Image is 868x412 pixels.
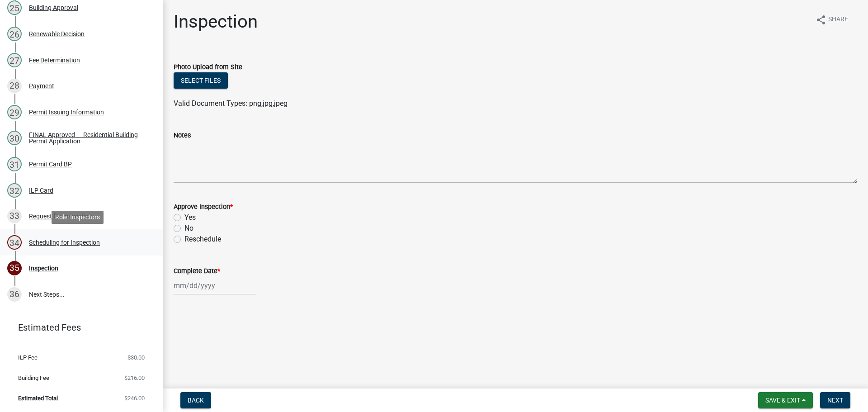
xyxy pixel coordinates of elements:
i: share [816,14,826,25]
div: 32 [7,183,22,198]
div: 29 [7,105,22,119]
button: Select files [174,72,228,89]
div: Payment [29,83,54,89]
div: Building Approval [29,5,78,11]
div: 30 [7,131,22,145]
span: $30.00 [127,355,145,360]
div: Renewable Decision [29,31,85,37]
div: Fee Determination [29,57,80,63]
a: Estimated Fees [7,318,148,336]
div: 36 [7,287,22,302]
label: Notes [174,133,191,139]
div: Request for Inspection [29,213,92,219]
div: 25 [7,0,22,15]
div: 28 [7,79,22,93]
label: Yes [184,212,196,223]
span: Estimated Total [18,395,58,401]
span: Valid Document Types: png,jpg,jpeg [174,99,288,108]
label: Photo Upload from Site [174,64,242,71]
label: Approve Inspection [174,204,233,210]
div: 35 [7,261,22,275]
button: shareShare [808,11,855,28]
span: Back [188,397,204,404]
span: $246.00 [124,395,145,401]
div: Role: Inspectors [52,211,104,224]
div: Scheduling for Inspection [29,239,100,246]
div: 31 [7,157,22,171]
div: Permit Issuing Information [29,109,104,115]
span: Building Fee [18,375,49,381]
div: 33 [7,209,22,223]
label: Complete Date [174,268,220,275]
div: 27 [7,53,22,67]
label: No [184,223,193,234]
span: Save & Exit [765,397,800,404]
span: Next [827,397,843,404]
input: mm/dd/yyyy [174,276,256,295]
div: Inspection [29,265,58,271]
label: Reschedule [184,234,221,245]
h1: Inspection [174,11,258,33]
div: 34 [7,235,22,250]
button: Back [180,392,211,408]
div: FINAL Approved --- Residential Building Permit Application [29,132,148,144]
span: ILP Fee [18,355,38,360]
div: ILP Card [29,187,53,194]
div: 26 [7,27,22,41]
button: Save & Exit [758,392,813,408]
span: Share [828,14,848,25]
span: $216.00 [124,375,145,381]
div: Permit Card BP [29,161,72,167]
button: Next [820,392,850,408]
